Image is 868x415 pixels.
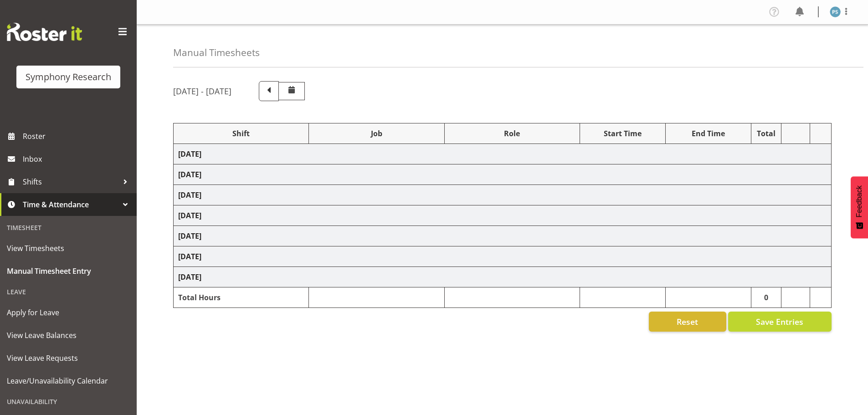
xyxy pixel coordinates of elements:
td: [DATE] [174,185,832,205]
span: Save Entries [756,316,803,328]
a: Manual Timesheet Entry [2,260,134,282]
div: Leave [2,282,134,301]
td: [DATE] [174,246,832,267]
td: [DATE] [174,144,832,164]
td: [DATE] [174,164,832,185]
a: View Leave Balances [2,324,134,347]
img: Rosterit website logo [7,23,82,41]
td: 0 [751,287,781,308]
td: [DATE] [174,205,832,226]
div: Role [449,128,575,139]
button: Feedback - Show survey [851,176,868,238]
span: Reset [677,316,698,328]
td: [DATE] [174,226,832,246]
a: Apply for Leave [2,301,134,324]
td: [DATE] [174,267,832,287]
span: View Leave Requests [7,351,130,365]
span: Manual Timesheet Entry [7,264,130,278]
h5: [DATE] - [DATE] [173,86,231,96]
div: Total [756,128,777,139]
span: Time & Attendance [23,198,118,211]
td: Total Hours [174,287,309,308]
a: View Timesheets [2,237,134,260]
img: paul-s-stoneham1982.jpg [830,6,841,17]
span: Apply for Leave [7,306,130,319]
div: Start Time [585,128,661,139]
span: Leave/Unavailability Calendar [7,374,130,388]
span: View Leave Balances [7,328,130,342]
span: Shifts [23,175,118,189]
div: Unavailability [2,392,134,411]
div: Timesheet [2,218,134,237]
span: Roster [23,129,132,143]
div: Symphony Research [26,70,111,84]
div: Job [313,128,439,139]
div: End Time [670,128,746,139]
span: Feedback [855,185,863,217]
a: Leave/Unavailability Calendar [2,369,134,392]
span: Inbox [23,152,132,166]
span: View Timesheets [7,241,130,255]
h4: Manual Timesheets [173,47,260,58]
a: View Leave Requests [2,347,134,369]
button: Save Entries [728,312,832,332]
button: Reset [649,312,726,332]
div: Shift [178,128,304,139]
